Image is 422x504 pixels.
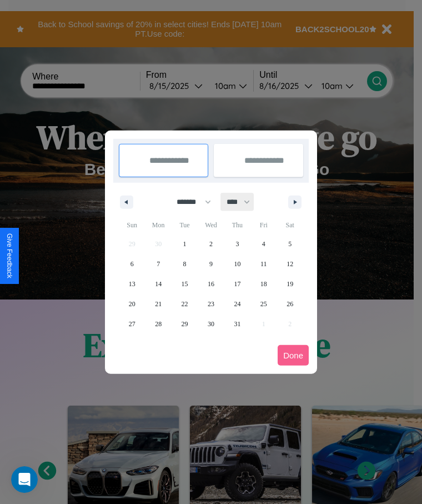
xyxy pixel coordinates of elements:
button: 4 [250,234,277,254]
button: 6 [119,254,145,274]
button: 26 [277,294,303,314]
span: 2 [209,234,213,254]
span: 18 [260,274,267,294]
span: 13 [129,274,135,294]
button: 23 [198,294,224,314]
button: 20 [119,294,145,314]
span: 30 [208,314,214,334]
span: 10 [234,254,240,274]
span: 28 [155,314,162,334]
span: 5 [288,234,292,254]
span: 3 [235,234,239,254]
button: 14 [145,274,171,294]
div: Give Feedback [6,233,13,278]
button: 8 [172,254,198,274]
button: 24 [224,294,250,314]
span: 17 [234,274,240,294]
span: 15 [182,274,188,294]
span: 11 [260,254,267,274]
button: 19 [277,274,303,294]
span: 4 [262,234,265,254]
span: Thu [224,216,250,234]
span: 14 [155,274,162,294]
button: 31 [224,314,250,334]
button: 11 [250,254,277,274]
span: 26 [287,294,293,314]
span: 16 [208,274,214,294]
button: 12 [277,254,303,274]
span: Sat [277,216,303,234]
button: 1 [172,234,198,254]
button: 13 [119,274,145,294]
button: 29 [172,314,198,334]
button: 27 [119,314,145,334]
span: Wed [198,216,224,234]
button: 21 [145,294,171,314]
span: 27 [129,314,135,334]
button: 25 [250,294,277,314]
span: Sun [119,216,145,234]
iframe: Intercom live chat [11,466,38,493]
button: 28 [145,314,171,334]
button: 7 [145,254,171,274]
span: 6 [130,254,134,274]
span: 9 [209,254,213,274]
button: 16 [198,274,224,294]
span: 1 [183,234,187,254]
span: 24 [234,294,240,314]
button: 18 [250,274,277,294]
span: 12 [287,254,293,274]
span: 7 [157,254,160,274]
button: 15 [172,274,198,294]
button: 22 [172,294,198,314]
span: 8 [183,254,187,274]
button: 30 [198,314,224,334]
button: 5 [277,234,303,254]
span: 23 [208,294,214,314]
button: Done [278,345,309,366]
span: 25 [260,294,267,314]
button: 10 [224,254,250,274]
span: 20 [129,294,135,314]
button: 9 [198,254,224,274]
span: 31 [234,314,240,334]
span: Mon [145,216,171,234]
button: 2 [198,234,224,254]
button: 17 [224,274,250,294]
span: 22 [182,294,188,314]
button: 3 [224,234,250,254]
span: 19 [287,274,293,294]
span: Fri [250,216,277,234]
span: Tue [172,216,198,234]
span: 29 [182,314,188,334]
span: 21 [155,294,162,314]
